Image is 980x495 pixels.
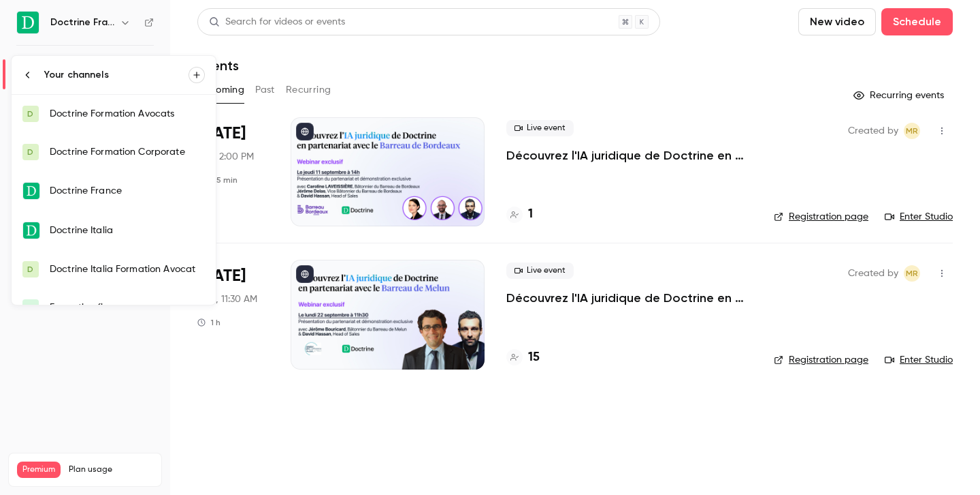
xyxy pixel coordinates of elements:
img: Doctrine France [23,183,39,199]
span: D [27,108,33,120]
div: Doctrine Italia Formation Avocat [50,262,205,276]
span: D [27,263,33,275]
span: D [27,146,33,158]
span: F [29,301,33,314]
div: Your channels [44,68,189,82]
div: Formation flow [50,301,205,314]
div: Doctrine Formation Corporate [50,145,205,159]
div: Doctrine France [50,184,205,198]
div: Doctrine Italia [50,224,205,237]
div: Doctrine Formation Avocats [50,107,205,121]
img: Doctrine Italia [23,222,39,239]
